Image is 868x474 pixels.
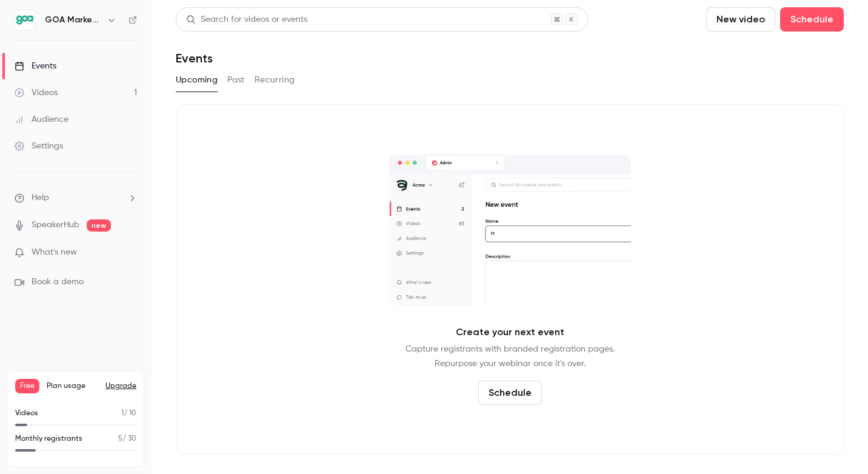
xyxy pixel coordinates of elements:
[227,70,245,90] button: Past
[176,70,218,90] button: Upcoming
[32,246,77,259] span: What's new
[118,433,136,444] p: / 30
[456,325,564,339] p: Create your next event
[105,381,136,391] button: Upgrade
[15,192,137,204] li: help-dropdown-opener
[255,70,295,90] button: Recurring
[118,435,122,442] span: 5
[406,342,615,371] p: Capture registrants with branded registration pages. Repurpose your webinar once it's over.
[15,408,38,419] p: Videos
[47,381,98,391] span: Plan usage
[32,219,79,232] a: SpeakerHub
[706,7,775,32] button: New video
[15,140,63,152] div: Settings
[121,408,136,419] p: / 10
[780,7,844,32] button: Schedule
[121,410,124,417] span: 1
[87,219,111,232] span: new
[15,379,39,393] span: Free
[122,247,137,258] iframe: Noticeable Trigger
[478,381,542,405] button: Schedule
[15,433,82,444] p: Monthly registrants
[32,276,84,289] span: Book a demo
[176,51,213,65] h1: Events
[15,10,35,30] img: GOA Marketing
[186,13,307,26] div: Search for videos or events
[15,113,68,125] div: Audience
[15,60,56,72] div: Events
[32,192,49,204] span: Help
[15,87,58,99] div: Videos
[45,14,102,26] h6: GOA Marketing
